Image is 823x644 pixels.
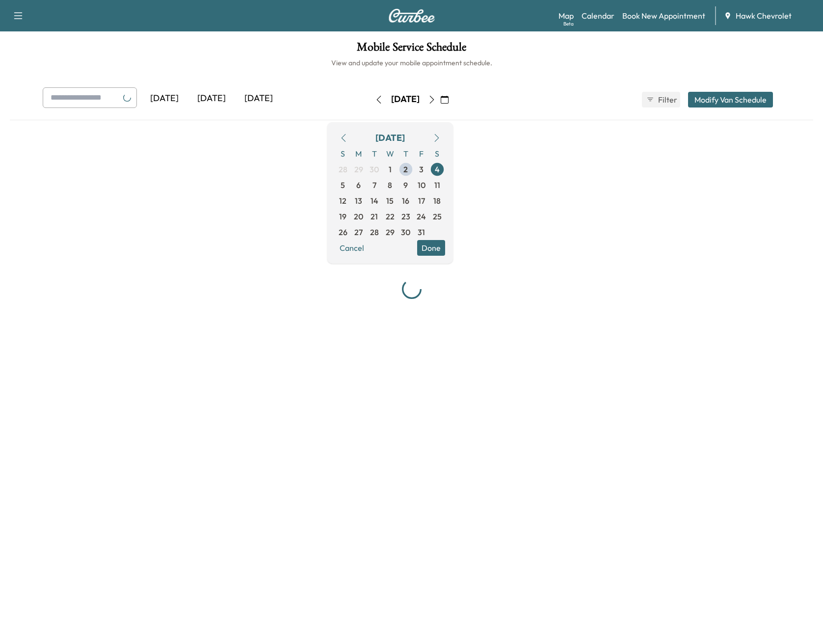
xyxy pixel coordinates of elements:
span: 13 [355,195,362,207]
span: 28 [339,163,347,175]
div: [DATE] [235,87,282,110]
span: 26 [339,226,347,238]
span: 20 [354,211,363,222]
div: [DATE] [375,131,405,145]
img: Curbee Logo [388,9,435,23]
span: S [335,146,351,161]
span: 1 [389,163,392,175]
span: 6 [356,179,361,191]
div: [DATE] [141,87,188,110]
a: Book New Appointment [622,10,705,22]
span: 8 [388,179,392,191]
span: 18 [433,195,441,207]
span: W [382,146,398,161]
div: [DATE] [391,93,420,106]
span: 24 [417,211,426,222]
span: 12 [339,195,346,207]
span: 15 [386,195,394,207]
span: 28 [370,226,379,238]
span: S [429,146,445,161]
button: Modify Van Schedule [688,92,773,107]
div: Beta [563,20,574,27]
a: Calendar [582,10,614,22]
span: 10 [418,179,425,191]
span: 19 [339,211,346,222]
span: M [351,146,367,161]
span: 30 [370,163,379,175]
span: 14 [371,195,378,207]
span: 16 [402,195,409,207]
span: 5 [341,179,345,191]
span: 3 [419,163,424,175]
span: 7 [372,179,376,191]
span: T [367,146,382,161]
span: 22 [386,211,395,222]
button: Filter [642,92,680,107]
span: 11 [434,179,440,191]
button: Cancel [335,240,369,256]
span: 9 [403,179,408,191]
span: F [414,146,429,161]
span: 25 [433,211,442,222]
span: Filter [658,94,676,106]
span: 29 [354,163,363,175]
span: 31 [418,226,425,238]
span: 23 [401,211,410,222]
div: [DATE] [188,87,235,110]
span: 27 [354,226,363,238]
span: 4 [435,163,440,175]
h6: View and update your mobile appointment schedule. [10,58,813,68]
h1: Mobile Service Schedule [10,41,813,58]
button: Done [417,240,445,256]
span: 29 [386,226,395,238]
span: 17 [418,195,425,207]
span: 30 [401,226,410,238]
span: 21 [371,211,378,222]
a: MapBeta [558,10,574,22]
span: T [398,146,414,161]
span: 2 [403,163,408,175]
span: Hawk Chevrolet [736,10,792,22]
